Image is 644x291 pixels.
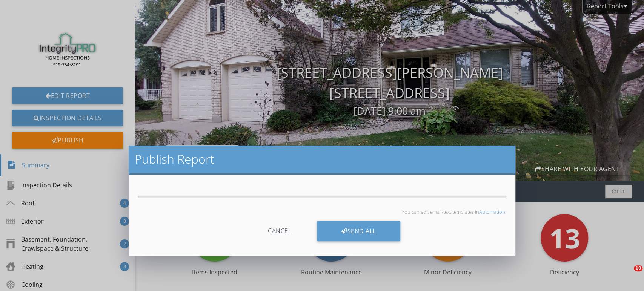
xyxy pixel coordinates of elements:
[138,209,506,215] p: You can edit email/text templates in .
[479,208,505,215] a: Automation
[634,265,642,271] span: 10
[135,152,509,167] h2: Publish Report
[618,265,636,283] iframe: Intercom live chat
[244,221,315,241] div: Cancel
[317,221,400,241] div: Send All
